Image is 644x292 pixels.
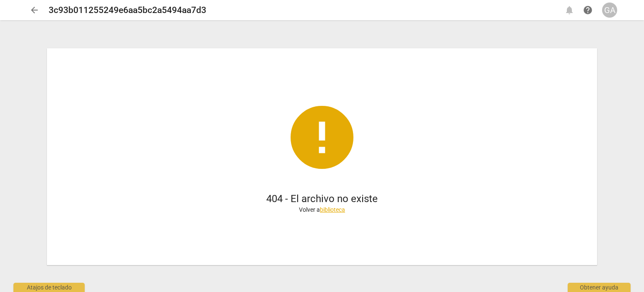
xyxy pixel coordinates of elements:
a: biblioteca [320,206,345,213]
span: help [583,5,593,15]
a: Obtener ayuda [580,3,595,18]
h2: 3c93b011255249e6aa5bc2a5494aa7d3 [49,5,206,16]
div: Atajos de teclado [13,283,85,292]
h1: 404 - El archivo no existe [266,192,378,206]
p: Volver a [299,205,345,214]
span: arrow_back [29,5,39,15]
div: Obtener ayuda [568,283,631,292]
span: error [284,100,360,175]
button: GA [602,3,617,18]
